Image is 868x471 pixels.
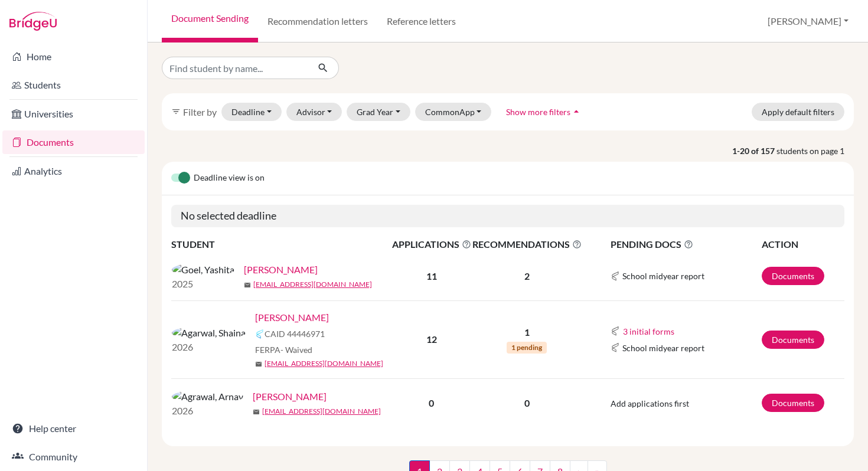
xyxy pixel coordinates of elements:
[172,263,234,277] img: Goel, Yashita
[2,417,145,440] a: Help center
[415,103,492,121] button: CommonApp
[472,396,582,410] p: 0
[253,279,372,290] a: [EMAIL_ADDRESS][DOMAIN_NAME]
[255,344,312,356] span: FERPA
[611,326,620,336] img: Common App logo
[221,103,282,121] button: Deadline
[496,103,592,121] button: Show more filtersarrow_drop_up
[265,358,383,369] a: [EMAIL_ADDRESS][DOMAIN_NAME]
[472,325,582,339] p: 1
[507,342,547,354] span: 1 pending
[570,106,582,117] i: arrow_drop_up
[611,343,620,352] img: Common App logo
[776,145,854,157] span: students on page 1
[732,145,776,157] strong: 1-20 of 157
[2,73,145,97] a: Students
[762,10,854,32] button: [PERSON_NAME]
[253,390,327,404] a: [PERSON_NAME]
[183,106,217,117] span: Filter by
[255,361,262,368] span: mail
[426,270,437,282] b: 11
[622,325,675,338] button: 3 initial forms
[426,333,437,345] b: 12
[2,159,145,183] a: Analytics
[2,102,145,126] a: Universities
[2,130,145,154] a: Documents
[262,406,381,417] a: [EMAIL_ADDRESS][DOMAIN_NAME]
[611,237,761,251] span: PENDING DOCS
[255,329,265,339] img: Common App logo
[9,12,57,31] img: Bridge-U
[244,282,251,289] span: mail
[2,445,145,469] a: Community
[611,272,620,281] img: Common App logo
[762,267,824,285] a: Documents
[752,103,844,121] button: Apply default filters
[162,57,308,79] input: Find student by name...
[244,263,318,277] a: [PERSON_NAME]
[761,237,844,252] th: ACTION
[280,345,312,355] span: - Waived
[2,45,145,68] a: Home
[171,107,181,116] i: filter_list
[392,237,471,251] span: APPLICATIONS
[172,326,246,340] img: Agarwal, Shaina
[347,103,410,121] button: Grad Year
[762,331,824,349] a: Documents
[506,107,570,117] span: Show more filters
[194,171,265,185] span: Deadline view is on
[611,398,689,408] span: Add applications first
[253,408,260,416] span: mail
[472,269,582,283] p: 2
[172,340,246,354] p: 2026
[255,310,329,325] a: [PERSON_NAME]
[265,328,325,340] span: CAID 44446971
[172,404,243,418] p: 2026
[622,342,704,354] span: School midyear report
[429,397,434,408] b: 0
[286,103,342,121] button: Advisor
[762,394,824,412] a: Documents
[172,390,243,404] img: Agrawal, Arnav
[171,205,844,227] h5: No selected deadline
[171,237,391,252] th: STUDENT
[622,270,704,282] span: School midyear report
[172,277,234,291] p: 2025
[472,237,582,251] span: RECOMMENDATIONS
